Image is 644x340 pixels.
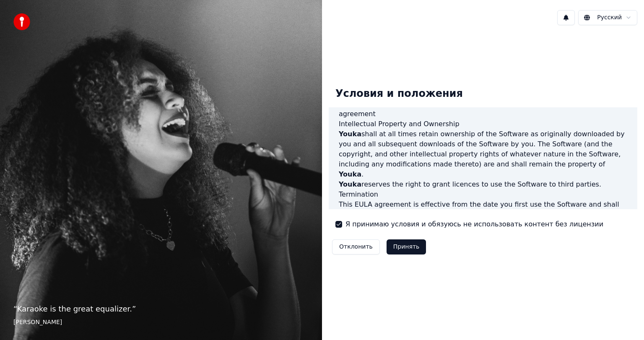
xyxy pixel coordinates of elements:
span: Youka [339,170,361,178]
footer: [PERSON_NAME] [13,318,309,327]
label: Я принимаю условия и обязуюсь не использовать контент без лицензии [345,219,603,229]
h3: Intellectual Property and Ownership [339,119,627,129]
li: use the Software for any purpose that considers is a breach of this EULA agreement [339,99,627,119]
button: Отклонить [332,239,380,254]
div: Условия и положения [329,80,470,107]
h3: Termination [339,189,627,200]
p: shall at all times retain ownership of the Software as originally downloaded by you and all subse... [339,129,627,179]
p: This EULA agreement is effective from the date you first use the Software and shall continue unti... [339,200,627,230]
img: youka [13,13,30,30]
p: reserves the right to grant licences to use the Software to third parties. [339,179,627,189]
span: Youka [339,130,361,138]
span: Youka [469,100,491,108]
span: Youka [339,180,361,188]
p: “ Karaoke is the great equalizer. ” [13,303,309,315]
button: Принять [387,239,426,254]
